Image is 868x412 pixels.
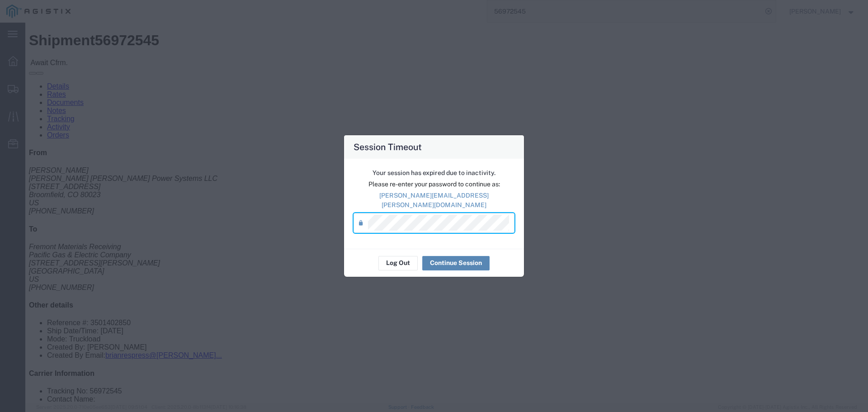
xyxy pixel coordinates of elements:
p: Your session has expired due to inactivity. [354,168,514,178]
h4: Session Timeout [354,140,422,153]
p: Please re-enter your password to continue as: [354,180,514,189]
button: Log Out [378,256,418,270]
p: [PERSON_NAME][EMAIL_ADDRESS][PERSON_NAME][DOMAIN_NAME] [354,191,514,210]
button: Continue Session [422,256,490,270]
